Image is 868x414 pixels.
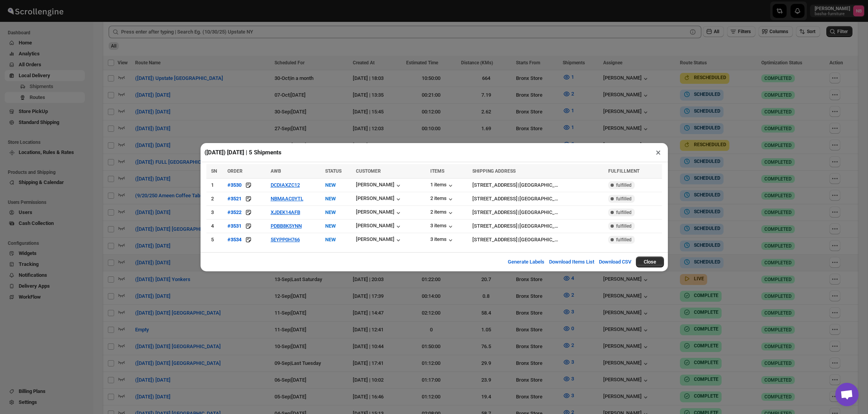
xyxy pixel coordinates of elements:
button: [PERSON_NAME] [356,236,402,244]
button: #3534 [227,236,241,244]
button: #3522 [227,209,241,216]
button: 5EYPP0H766 [271,237,300,242]
span: fulfilled [616,182,632,188]
button: Close [636,257,664,267]
span: SHIPPING ADDRESS [472,168,516,174]
div: [STREET_ADDRESS] [472,222,518,230]
button: 3 items [430,236,454,244]
span: fulfilled [616,209,632,216]
span: SN [211,168,217,174]
div: | [472,195,604,203]
span: NEW [325,209,336,215]
button: 1 items [430,182,454,189]
button: [PERSON_NAME] [356,182,402,189]
div: #3521 [227,196,241,202]
div: [STREET_ADDRESS] [472,236,518,244]
button: #3530 [227,181,241,189]
td: 4 [206,219,225,233]
div: #3530 [227,182,241,188]
span: AWB [271,168,281,174]
div: Open chat [835,383,859,406]
div: [GEOGRAPHIC_DATA] [519,209,561,216]
button: Download Items List [544,254,599,270]
span: NEW [325,237,336,242]
button: [PERSON_NAME] [356,195,402,203]
button: [PERSON_NAME] [356,209,402,217]
div: [GEOGRAPHIC_DATA] [519,195,561,203]
div: [GEOGRAPHIC_DATA] [519,181,561,189]
div: [STREET_ADDRESS] [472,209,518,216]
span: STATUS [325,168,342,174]
button: × [653,147,664,158]
div: | [472,181,604,189]
div: | [472,222,604,230]
span: fulfilled [616,196,632,202]
div: #3531 [227,223,241,229]
span: NEW [325,196,336,202]
div: [STREET_ADDRESS] [472,195,518,203]
button: [PERSON_NAME] [356,223,402,230]
button: Download CSV [594,254,636,270]
div: | [472,209,604,216]
td: 1 [206,178,225,192]
div: [GEOGRAPHIC_DATA] [519,222,561,230]
button: NBMAAC0YTL [271,196,303,202]
button: Generate Labels [503,254,549,270]
button: XJDEK14AFB [271,209,300,215]
button: 3 items [430,223,454,230]
span: NEW [325,223,336,229]
button: 2 items [430,195,454,203]
td: 2 [206,192,225,205]
button: #3521 [227,195,241,203]
button: #3531 [227,222,241,230]
div: | [472,236,604,244]
td: 5 [206,233,225,246]
div: [GEOGRAPHIC_DATA] [519,236,561,244]
div: #3534 [227,237,241,242]
button: PDBB8K5YNN [271,223,302,229]
span: ORDER [227,168,243,174]
span: FULFILLMENT [608,168,639,174]
span: fulfilled [616,237,632,243]
td: 3 [206,205,225,219]
div: [STREET_ADDRESS] [472,181,518,189]
h2: ([DATE]) [DATE] | 5 Shipments [204,149,282,156]
span: ITEMS [430,168,444,174]
span: fulfilled [616,223,632,229]
button: 2 items [430,209,454,217]
div: #3522 [227,209,241,215]
button: DCDIAXZC12 [271,182,300,188]
span: CUSTOMER [356,168,381,174]
span: NEW [325,182,336,188]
